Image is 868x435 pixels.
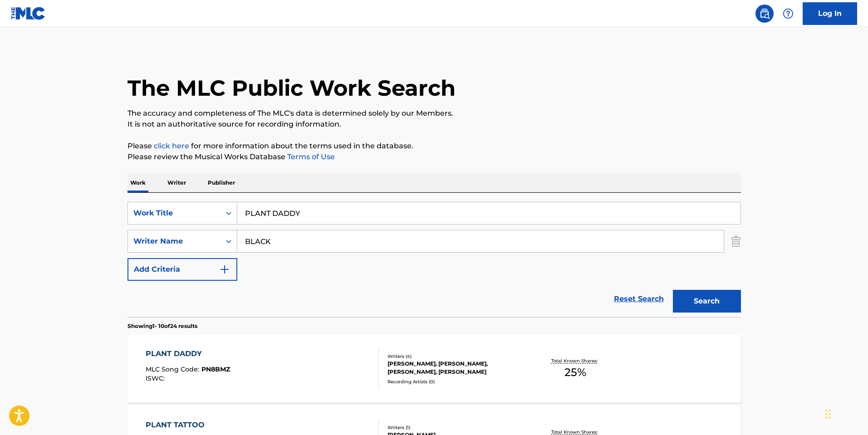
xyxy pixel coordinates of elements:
div: Help [779,5,797,23]
span: ISWC : [146,374,167,382]
div: PLANT TATTOO [146,420,227,430]
p: Please for more information about the terms used in the database. [128,141,741,152]
p: Showing 1 - 10 of 24 results [128,322,197,330]
button: Search [673,290,741,313]
form: Search Form [128,202,741,317]
a: Terms of Use [285,152,335,161]
h1: The MLC Public Work Search [128,74,456,102]
div: Writer Name [133,236,215,247]
iframe: Chat Widget [823,391,868,435]
div: PLANT DADDY [146,348,230,359]
button: Add Criteria [128,258,237,281]
p: Please review the Musical Works Database [128,152,741,162]
div: Writers ( 4 ) [387,353,525,360]
a: PLANT DADDYMLC Song Code:PN8BMZISWC:Writers (4)[PERSON_NAME], [PERSON_NAME], [PERSON_NAME], [PERS... [128,335,741,403]
a: Log In [803,2,857,25]
p: Writer [165,173,189,192]
p: The accuracy and completeness of The MLC's data is determined solely by our Members. [128,108,741,119]
div: Recording Artists ( 0 ) [387,378,525,385]
div: Drag [825,401,831,428]
a: Reset Search [609,289,668,309]
span: PN8BMZ [201,365,230,373]
img: Delete Criterion [731,230,741,253]
p: Publisher [205,173,238,192]
div: Writers ( 1 ) [387,424,525,431]
span: MLC Song Code : [146,365,201,373]
div: [PERSON_NAME], [PERSON_NAME], [PERSON_NAME], [PERSON_NAME] [387,360,525,376]
p: It is not an authoritative source for recording information. [128,119,741,130]
div: Work Title [133,208,215,219]
span: 25 % [564,364,586,381]
img: 9d2ae6d4665cec9f34b9.svg [219,264,230,275]
a: Public Search [755,5,774,23]
img: MLC Logo [11,7,46,20]
p: Total Known Shares: [551,357,600,364]
p: Work [128,173,148,192]
img: help [783,8,794,19]
img: search [759,8,770,19]
a: click here [154,142,189,150]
